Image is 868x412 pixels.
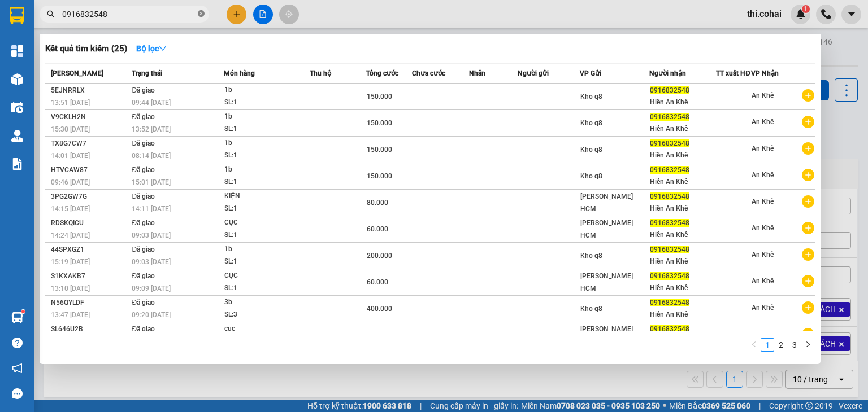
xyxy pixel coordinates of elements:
[747,338,761,352] button: left
[650,113,689,121] span: 0916832548
[580,192,633,213] span: [PERSON_NAME] HCM
[650,150,715,161] div: Hiền An Khê
[224,323,309,335] div: cuc
[802,328,814,340] span: plus-circle
[752,91,774,99] span: An Khê
[51,284,90,292] span: 13:10 [DATE]
[51,297,128,309] div: N56QYLDF
[62,8,196,20] input: Tìm tên, số ĐT hoặc mã đơn
[650,282,715,294] div: Hiền An Khê
[775,339,787,351] a: 2
[367,93,392,100] span: 150.000
[650,256,715,268] div: Hiền An Khê
[224,176,309,189] div: SL: 1
[802,222,814,234] span: plus-circle
[132,246,155,253] span: Đã giao
[580,69,601,77] span: VP Gửi
[650,219,689,227] span: 0916832548
[469,69,485,77] span: Nhãn
[51,205,90,213] span: 14:15 [DATE]
[747,338,761,352] li: Previous Page
[802,142,814,155] span: plus-circle
[788,339,801,351] a: 3
[51,85,128,97] div: 5EJNRRLX
[132,219,155,227] span: Đã giao
[752,171,774,179] span: An Khê
[802,275,814,287] span: plus-circle
[802,89,814,102] span: plus-circle
[132,258,171,266] span: 09:03 [DATE]
[224,69,255,77] span: Món hàng
[224,97,309,109] div: SL: 1
[761,338,774,352] li: 1
[367,119,392,127] span: 150.000
[750,341,757,348] span: left
[774,338,788,352] li: 2
[366,69,398,77] span: Tổng cước
[224,309,309,321] div: SL: 3
[132,113,155,121] span: Đã giao
[132,99,171,107] span: 09:44 [DATE]
[224,296,309,309] div: 3b
[650,272,689,280] span: 0916832548
[224,270,309,282] div: CỤC
[51,323,128,335] div: SL646U2B
[518,69,549,77] span: Người gửi
[224,243,309,256] div: 1b
[51,69,103,77] span: [PERSON_NAME]
[21,310,25,313] sup: 1
[802,301,814,314] span: plus-circle
[752,198,774,205] span: An Khê
[51,258,90,266] span: 15:19 [DATE]
[224,203,309,215] div: SL: 1
[752,144,774,152] span: An Khê
[580,305,602,313] span: Kho q8
[580,119,602,127] span: Kho q8
[802,195,814,208] span: plus-circle
[650,325,689,333] span: 0916832548
[801,338,815,352] li: Next Page
[11,158,23,170] img: solution-icon
[132,299,155,306] span: Đã giao
[367,172,392,180] span: 150.000
[224,84,309,97] div: 1b
[51,191,128,203] div: 3PG2GW7G
[224,229,309,242] div: SL: 1
[752,277,774,285] span: An Khê
[11,312,23,323] img: warehouse-icon
[752,251,774,258] span: An Khê
[51,152,90,160] span: 14:01 [DATE]
[127,40,176,58] button: Bộ lọcdown
[788,338,801,352] li: 3
[580,172,602,180] span: Kho q8
[650,97,715,108] div: Hiền An Khê
[132,86,155,94] span: Đã giao
[716,69,750,77] span: TT xuất HĐ
[136,44,167,53] strong: Bộ lọc
[650,229,715,241] div: Hiền An Khê
[224,150,309,162] div: SL: 1
[51,164,128,176] div: HTVCAW87
[159,45,167,52] span: down
[805,341,811,348] span: right
[51,99,90,107] span: 13:51 [DATE]
[367,252,392,260] span: 200.000
[650,246,689,253] span: 0916832548
[367,146,392,154] span: 150.000
[761,339,774,351] a: 1
[132,272,155,280] span: Đã giao
[198,9,205,20] span: close-circle
[132,192,155,200] span: Đã giao
[132,178,171,186] span: 15:01 [DATE]
[132,69,162,77] span: Trạng thái
[580,252,602,260] span: Kho q8
[751,69,779,77] span: VP Nhận
[51,244,128,256] div: 44SPXGZ1
[132,166,155,174] span: Đã giao
[752,330,774,338] span: An Khê
[580,219,633,239] span: [PERSON_NAME] HCM
[650,166,689,174] span: 0916832548
[47,10,55,18] span: search
[650,176,715,188] div: Hiền An Khê
[580,325,633,345] span: [PERSON_NAME] HCM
